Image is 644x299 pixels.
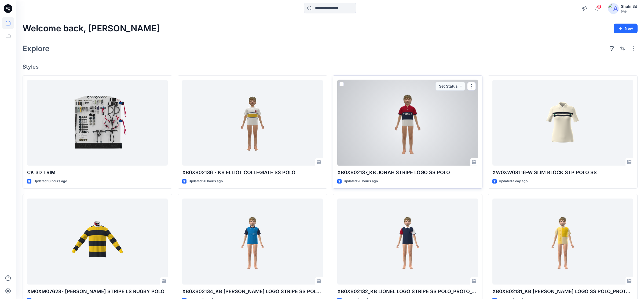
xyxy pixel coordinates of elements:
[189,178,223,184] p: Updated 20 hours ago
[492,169,633,176] p: XW0XW08116-W SLIM BLOCK STP POLO SS
[337,199,478,285] a: XB0XB02132_KB LIONEL LOGO STRIPE SS POLO_PROTO_V01
[337,169,478,176] p: XB0XB02137_KB JONAH STRIPE LOGO SS POLO
[182,169,323,176] p: XB0XB02136 - KB ELLIOT COLLEGIATE SS POLO
[27,80,168,166] a: CK 3D TRIM
[337,80,478,166] a: XB0XB02137_KB JONAH STRIPE LOGO SS POLO
[23,24,160,33] h2: Welcome back, [PERSON_NAME]
[182,199,323,285] a: XB0XB02134_KB MASON LOGO STRIPE SS POLO_PROTO_V01
[621,10,637,14] div: PVH
[614,24,638,33] button: New
[23,44,50,53] h2: Explore
[23,63,638,70] h4: Styles
[337,288,478,295] p: XB0XB02132_KB LIONEL LOGO STRIPE SS POLO_PROTO_V01
[344,178,378,184] p: Updated 20 hours ago
[492,288,633,295] p: XB0XB02131_KB [PERSON_NAME] LOGO SS POLO_PROTO_V01
[597,5,601,9] span: 5
[492,80,633,166] a: XW0XW08116-W SLIM BLOCK STP POLO SS
[182,288,323,295] p: XB0XB02134_KB [PERSON_NAME] LOGO STRIPE SS POLO_PROTO_V01
[27,169,168,176] p: CK 3D TRIM
[27,288,168,295] p: XM0XM07628- [PERSON_NAME] STRIPE LS RUGBY POLO
[182,80,323,166] a: XB0XB02136 - KB ELLIOT COLLEGIATE SS POLO
[27,199,168,285] a: XM0XM07628- M LEWIS STRIPE LS RUGBY POLO
[499,178,528,184] p: Updated a day ago
[608,3,619,14] img: avatar
[492,199,633,285] a: XB0XB02131_KB NEVILLE LOGO SS POLO_PROTO_V01
[621,3,637,10] div: Shahi 3d
[34,178,67,184] p: Updated 16 hours ago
